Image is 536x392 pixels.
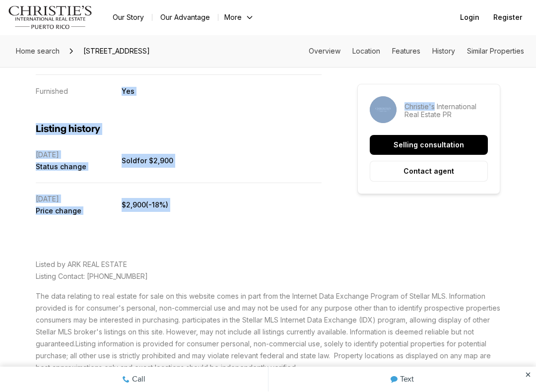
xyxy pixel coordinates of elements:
[36,207,122,215] span: Price change
[392,47,420,56] a: Skip to: Features
[105,11,152,25] a: Our Story
[137,157,173,165] span: for $2,900
[152,11,218,25] a: Our Advantage
[122,87,134,96] p: Yes
[370,161,488,182] button: Contact agent
[122,201,168,209] span: $2,900 (-18%)
[36,87,68,96] p: Furnished
[36,272,148,281] span: Listing Contact: [PHONE_NUMBER]
[36,124,322,135] h3: Listing history
[352,47,380,56] a: Skip to: Location
[16,47,60,56] span: Home search
[8,6,93,30] img: logo
[36,261,127,269] span: Listed by ARK REAL ESTATE
[493,14,522,22] span: Register
[467,47,524,56] a: Skip to: Similar Properties
[403,168,454,176] p: Contact agent
[454,8,485,28] button: Login
[36,196,122,203] span: [DATE]
[79,44,154,60] span: [STREET_ADDRESS]
[404,103,488,119] p: Christie's International Real Estate PR
[309,48,524,56] nav: Page section menu
[370,135,488,155] button: Selling consultation
[309,47,340,56] a: Skip to: Overview
[122,157,173,165] span: Sold
[36,292,500,348] span: The data relating to real estate for sale on this website comes in part from the Internet Data Ex...
[460,14,479,22] span: Login
[12,44,64,60] a: Home search
[218,11,260,25] button: More
[432,47,455,56] a: Skip to: History
[36,340,491,372] span: Listing information is provided for consumer personal, non-commercial use, solely to identify pot...
[36,151,122,159] span: [DATE]
[36,163,122,171] span: Status change
[394,141,464,149] p: Selling consultation
[487,8,528,28] button: Register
